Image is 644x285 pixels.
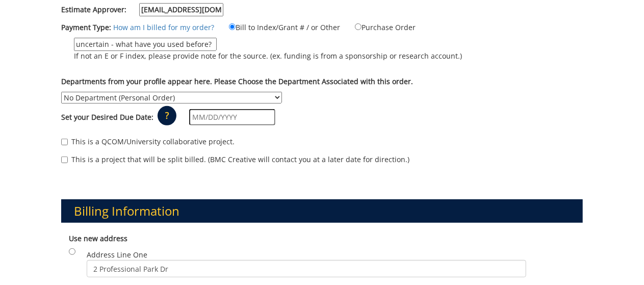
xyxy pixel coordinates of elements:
label: This is a QCOM/University collaborative project. [61,137,235,147]
label: This is a project that will be split billed. (BMC Creative will contact you at a later date for d... [61,154,409,165]
label: Purchase Order [342,21,416,33]
label: Estimate Approver: [61,3,223,16]
input: Purchase Order [355,23,362,30]
input: If not an E or F index, please provide note for the source. (ex. funding is from a sponsorship or... [74,38,217,51]
input: Bill to Index/Grant # / or Other [229,23,236,30]
input: Estimate Approver: [139,3,223,16]
h3: Billing Information [61,199,583,223]
input: Address Line One [87,260,526,277]
input: This is a project that will be split billed. (BMC Creative will contact you at a later date for d... [61,157,68,163]
label: Set your Desired Due Date: [61,112,153,122]
label: Departments from your profile appear here. Please Choose the Department Associated with this order. [61,76,413,87]
p: If not an E or F index, please provide note for the source. (ex. funding is from a sponsorship or... [74,51,462,61]
label: Address Line One [87,250,526,277]
a: How am I billed for my order? [113,22,214,32]
input: This is a QCOM/University collaborative project. [61,139,68,145]
label: Bill to Index/Grant # / or Other [216,21,340,33]
p: ? [158,106,176,125]
label: Payment Type: [61,22,111,33]
input: MM/DD/YYYY [189,109,275,125]
b: Use new address [69,234,127,243]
